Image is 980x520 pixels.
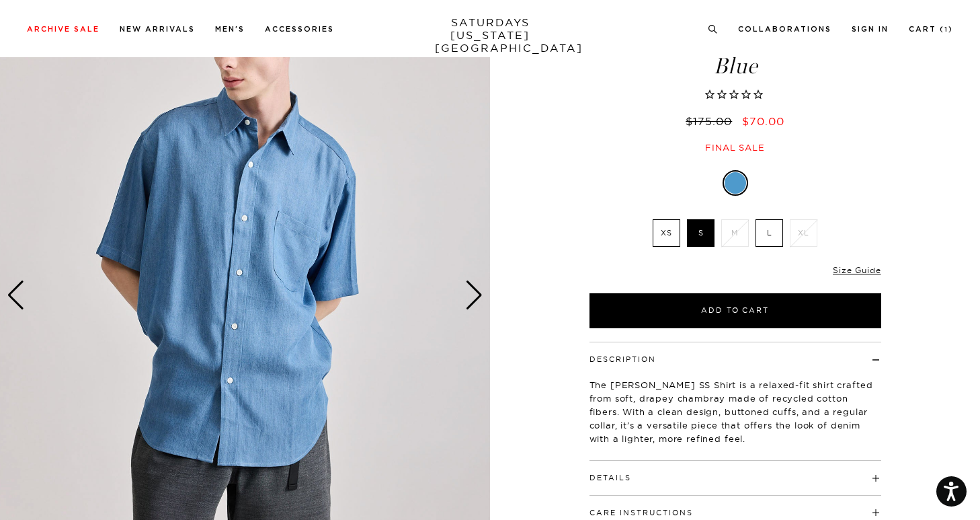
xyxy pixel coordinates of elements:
[738,26,831,33] a: Collaborations
[833,265,881,275] a: Size Guide
[589,356,656,363] button: Description
[909,26,953,33] a: Cart (1)
[587,55,883,77] span: Blue
[215,26,245,33] a: Men's
[120,26,195,33] a: New Arrivals
[587,142,883,153] div: Final sale
[852,26,889,33] a: Sign In
[27,26,99,33] a: Archive Sale
[756,219,783,247] label: L
[742,114,784,128] span: $70.00
[589,474,631,482] button: Details
[587,30,883,77] h1: [PERSON_NAME] SS Shirt
[589,293,881,328] button: Add to Cart
[686,114,737,128] del: $175.00
[465,281,483,310] div: Next slide
[589,378,881,445] p: The [PERSON_NAME] SS Shirt is a relaxed-fit shirt crafted from soft, drapey chambray made of recy...
[7,281,25,310] div: Previous slide
[265,26,334,33] a: Accessories
[435,16,546,54] a: SATURDAYS[US_STATE][GEOGRAPHIC_DATA]
[589,509,693,517] button: Care Instructions
[587,88,883,102] span: Rated 0.0 out of 5 stars 0 reviews
[653,219,680,247] label: XS
[687,219,714,247] label: S
[725,172,746,194] label: Blue
[944,27,948,33] small: 1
